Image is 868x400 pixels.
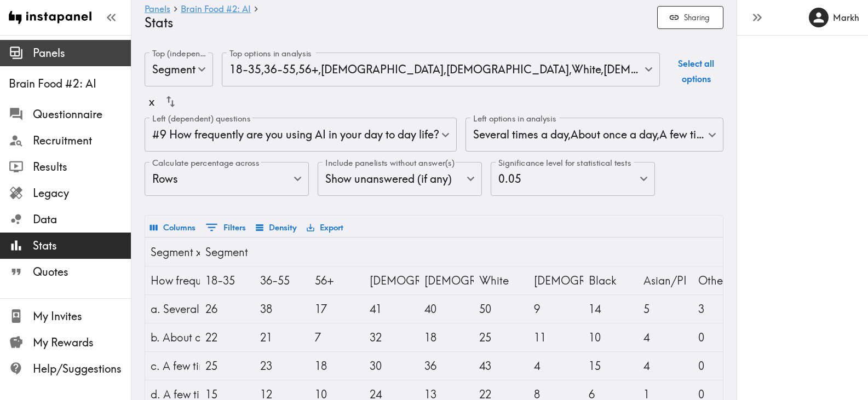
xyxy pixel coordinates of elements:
label: Top (independent) questions [152,48,208,60]
div: 14 [589,295,633,323]
div: 32 [370,323,413,351]
label: Left options in analysis [473,113,556,125]
span: Brain Food #2: AI [9,76,131,91]
div: 25 [479,323,523,351]
div: 9 [534,295,578,323]
div: Male [370,266,413,294]
span: Recruitment [33,133,131,148]
div: 56+ [315,266,359,294]
span: My Rewards [33,335,131,350]
span: Panels [33,45,131,61]
div: 30 [370,352,413,380]
div: Other Ethnic [698,266,742,294]
div: 40 [424,295,468,323]
div: #9 How frequently are you using AI in your day to day life? [145,118,457,152]
span: Quotes [33,264,131,280]
div: a. Several times a day [151,295,194,323]
span: My Invites [33,309,131,324]
button: Sharing [657,6,723,30]
div: 0 [698,352,742,380]
span: Results [33,159,131,175]
div: 36 [424,352,468,380]
div: Show unanswered (if any) [318,162,482,196]
div: 10 [589,323,633,351]
button: Density [253,218,300,237]
div: 21 [260,323,304,351]
a: Brain Food #2: AI [181,4,251,15]
div: 38 [260,295,304,323]
div: 4 [643,352,687,380]
span: Data [33,212,131,227]
div: 0.05 [491,162,655,196]
button: Select columns [147,218,198,237]
span: Stats [33,238,131,253]
div: 17 [315,295,359,323]
div: How frequently are you using AI in your day to day life? [151,266,194,294]
div: 18-35 , 36-55 , 56+ , [DEMOGRAPHIC_DATA] , [DEMOGRAPHIC_DATA] , White , [DEMOGRAPHIC_DATA] , Blac... [222,53,660,86]
div: White [479,266,523,294]
div: Several times a day , About once a day , A few times a week , A few times a month , I've tried AI... [465,118,723,152]
div: 26 [205,295,249,323]
label: Include panelists without answer(s) [325,157,455,169]
a: Panels [145,4,170,15]
div: b. About once a day [151,323,194,351]
div: 25 [205,352,249,380]
div: 43 [479,352,523,380]
div: 36-55 [260,266,304,294]
label: Top options in analysis [229,48,312,60]
button: Select all options [669,53,723,90]
div: 50 [479,295,523,323]
div: 4 [534,352,578,380]
div: c. A few times a week [151,352,194,380]
div: 4 [643,323,687,351]
div: Rows [145,162,309,196]
div: Female [424,266,468,294]
div: Segment [145,53,213,86]
button: Export [304,218,346,237]
div: x [149,90,154,113]
label: Left (dependent) questions [152,113,250,125]
div: 22 [205,323,249,351]
div: 5 [643,295,687,323]
div: 23 [260,352,304,380]
div: Segment x #9 [151,238,194,266]
div: Black [589,266,633,294]
div: 3 [698,295,742,323]
div: Segment [205,238,249,266]
h4: Stats [145,15,648,31]
div: 7 [315,323,359,351]
button: Show filters [203,218,249,237]
div: 15 [589,352,633,380]
label: Calculate percentage across [152,157,260,169]
span: Legacy [33,185,131,201]
span: Questionnaire [33,107,131,122]
div: Hispanic [534,266,578,294]
div: 11 [534,323,578,351]
span: Help/Suggestions [33,361,131,376]
div: 41 [370,295,413,323]
label: Significance level for statistical tests [498,157,631,169]
div: Asian/PI [643,266,687,294]
div: 18 [424,323,468,351]
div: 18 [315,352,359,380]
div: 18-35 [205,266,249,294]
div: 0 [698,323,742,351]
h6: Markh [833,11,859,24]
